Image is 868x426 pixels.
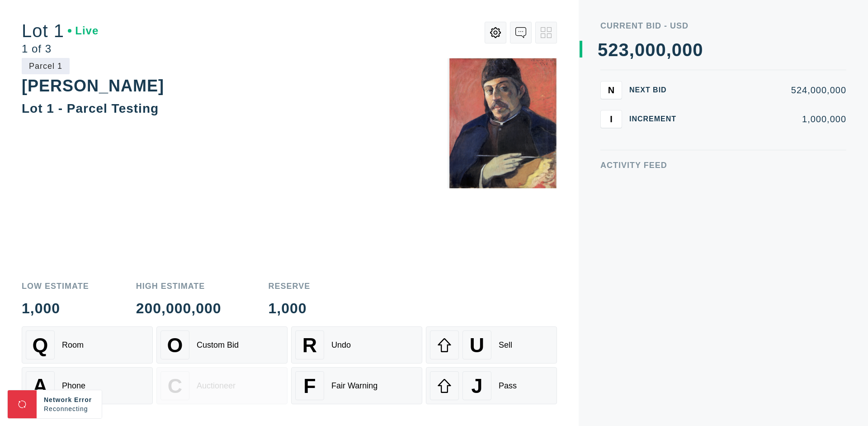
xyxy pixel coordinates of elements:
div: , [629,41,635,222]
div: Reconnecting [44,404,94,413]
span: J [471,374,482,397]
span: N [608,85,614,95]
button: RUndo [291,326,422,364]
div: Parcel 1 [22,58,70,74]
button: USell [426,326,557,364]
div: Low Estimate [22,282,89,290]
span: F [303,374,316,397]
div: 1 of 3 [22,43,99,54]
button: OCustom Bid [156,326,288,364]
div: [PERSON_NAME] [22,77,164,95]
div: 1,000 [269,301,311,316]
div: 0 [672,41,682,59]
div: Fair Warning [331,381,377,391]
div: 200,000,000 [136,301,222,316]
span: C [168,374,182,397]
div: Phone [62,381,85,391]
span: I [610,114,613,124]
div: 3 [619,41,629,59]
button: QRoom [22,326,153,364]
div: Current Bid - USD [600,22,846,30]
button: JPass [426,367,557,404]
button: N [600,81,622,99]
div: Next Bid [629,86,684,94]
button: APhone [22,367,153,404]
div: 0 [693,41,703,59]
div: High Estimate [136,282,222,290]
div: Live [68,25,99,36]
div: Reserve [269,282,311,290]
div: 1,000 [22,301,89,316]
div: Lot 1 [22,22,99,40]
button: FFair Warning [291,367,422,404]
div: Room [62,340,84,350]
div: 5 [598,41,608,59]
div: Undo [331,340,351,350]
div: , [666,41,672,222]
span: U [470,334,484,357]
div: 0 [635,41,645,59]
div: Custom Bid [197,340,239,350]
div: 0 [645,41,656,59]
div: 0 [682,41,693,59]
span: Q [33,334,48,357]
div: Lot 1 - Parcel Testing [22,101,159,115]
div: Auctioneer [197,381,236,391]
button: I [600,110,622,128]
div: 2 [608,41,618,59]
div: Pass [499,381,517,391]
span: A [33,374,47,397]
div: 0 [656,41,666,59]
div: 524,000,000 [691,86,846,95]
div: Network Error [44,395,94,404]
span: O [167,334,183,357]
div: 1,000,000 [691,115,846,124]
span: R [302,334,317,357]
button: CAuctioneer [156,367,288,404]
div: Activity Feed [600,161,846,169]
div: Increment [629,115,684,123]
div: Sell [499,340,512,350]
